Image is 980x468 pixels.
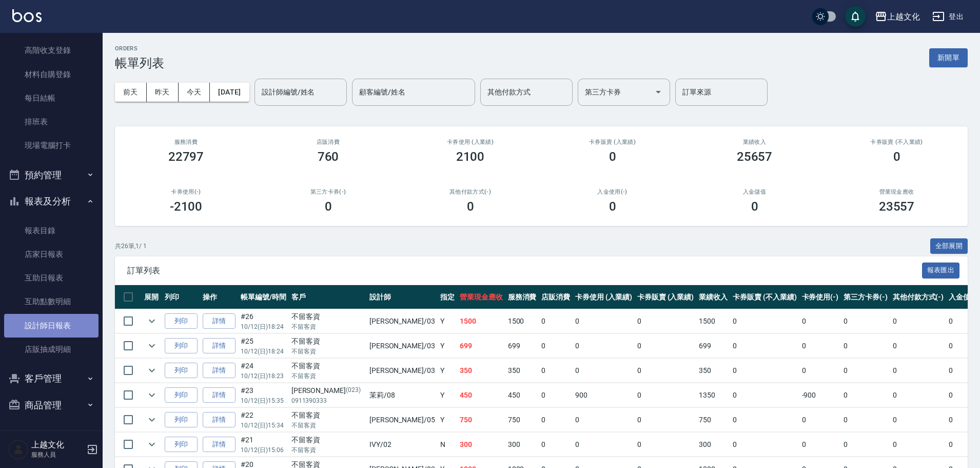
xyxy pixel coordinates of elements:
[203,313,236,329] a: 詳情
[203,387,236,403] a: 詳情
[457,359,505,383] td: 350
[238,408,289,432] td: #22
[730,309,799,333] td: 0
[142,285,162,309] th: 展開
[890,285,947,309] th: 其他付款方式(-)
[325,199,332,214] h3: 0
[144,412,160,427] button: expand row
[554,139,671,145] h2: 卡券販賣 (入業績)
[4,314,99,338] a: 設計師日報表
[4,338,99,361] a: 店販抽成明細
[179,83,210,102] button: 今天
[144,338,160,353] button: expand row
[269,139,387,145] h2: 店販消費
[144,387,160,403] button: expand row
[203,338,236,354] a: 詳情
[696,139,813,145] h2: 業績收入
[241,371,286,381] p: 10/12 (日) 18:23
[890,334,947,358] td: 0
[838,189,955,195] h2: 營業現金應收
[696,189,813,195] h2: 入金儲值
[291,396,364,405] p: 0911390333
[438,285,457,309] th: 指定
[291,311,364,322] div: 不留客資
[609,149,616,164] h3: 0
[203,412,236,428] a: 詳情
[890,359,947,383] td: 0
[573,359,635,383] td: 0
[539,408,573,432] td: 0
[730,285,799,309] th: 卡券販賣 (不入業績)
[4,266,99,290] a: 互助日報表
[241,445,286,455] p: 10/12 (日) 15:06
[115,83,147,102] button: 前天
[539,383,573,407] td: 0
[367,383,438,407] td: 茉莉 /08
[115,241,147,251] p: 共 26 筆, 1 / 1
[238,433,289,457] td: #21
[696,433,730,457] td: 300
[799,309,841,333] td: 0
[845,6,866,27] button: save
[730,383,799,407] td: 0
[438,433,457,457] td: N
[203,363,236,379] a: 詳情
[367,359,438,383] td: [PERSON_NAME] /03
[573,285,635,309] th: 卡券使用 (入業績)
[165,437,198,453] button: 列印
[31,440,84,450] h5: 上越文化
[147,83,179,102] button: 昨天
[238,309,289,333] td: #26
[554,189,671,195] h2: 入金使用(-)
[573,334,635,358] td: 0
[291,435,364,445] div: 不留客資
[438,359,457,383] td: Y
[162,285,200,309] th: 列印
[367,334,438,358] td: [PERSON_NAME] /03
[841,334,890,358] td: 0
[291,371,364,381] p: 不留客資
[4,86,99,110] a: 每日結帳
[4,188,99,215] button: 報表及分析
[291,385,364,396] div: [PERSON_NAME]
[730,359,799,383] td: 0
[890,433,947,457] td: 0
[291,410,364,421] div: 不留客資
[411,189,529,195] h2: 其他付款方式(-)
[291,361,364,371] div: 不留客資
[367,408,438,432] td: [PERSON_NAME] /05
[4,219,99,242] a: 報表目錄
[841,408,890,432] td: 0
[241,396,286,405] p: 10/12 (日) 15:35
[635,309,697,333] td: 0
[238,383,289,407] td: #23
[367,285,438,309] th: 設計師
[539,359,573,383] td: 0
[887,10,920,23] div: 上越文化
[367,309,438,333] td: [PERSON_NAME] /03
[696,408,730,432] td: 750
[635,433,697,457] td: 0
[879,199,915,214] h3: 23557
[210,83,249,102] button: [DATE]
[730,433,799,457] td: 0
[367,433,438,457] td: IVY /02
[31,450,84,459] p: 服務人員
[318,149,339,164] h3: 760
[438,383,457,407] td: Y
[438,334,457,358] td: Y
[144,437,160,452] button: expand row
[200,285,238,309] th: 操作
[241,322,286,331] p: 10/12 (日) 18:24
[291,445,364,455] p: 不留客資
[165,387,198,403] button: 列印
[165,363,198,379] button: 列印
[635,408,697,432] td: 0
[505,359,539,383] td: 350
[238,285,289,309] th: 帳單編號/時間
[838,139,955,145] h2: 卡券販賣 (不入業績)
[144,313,160,329] button: expand row
[238,359,289,383] td: #24
[4,290,99,313] a: 互助點數明細
[799,334,841,358] td: 0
